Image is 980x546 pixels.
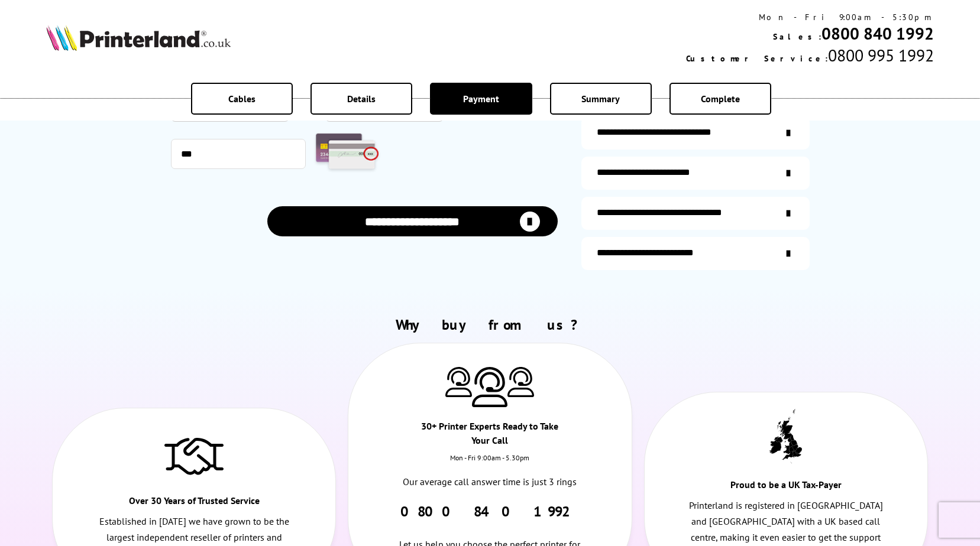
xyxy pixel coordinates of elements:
[581,157,810,190] a: items-arrive
[715,477,856,498] div: Proud to be a UK Tax-Payer
[348,453,631,474] div: Mon - Fri 9:00am - 5.30pm
[400,502,580,521] a: 0800 840 1992
[124,493,265,513] div: Over 30 Years of Trusted Service
[463,93,499,105] span: Payment
[828,44,934,66] span: 0800 995 1992
[164,432,224,479] img: Trusted Service
[686,53,828,64] span: Customer Service:
[507,367,534,397] img: Printer Experts
[419,419,561,453] div: 30+ Printer Experts Ready to Take Your Call
[581,116,810,149] a: additional-ink
[472,367,507,408] img: Printer Experts
[228,93,255,105] span: Cables
[701,93,740,105] span: Complete
[821,22,934,44] a: 0800 840 1992
[46,316,934,334] h2: Why buy from us?
[581,237,810,270] a: secure-website
[46,25,231,51] img: Printerland Logo
[391,474,589,490] p: Our average call answer time is just 3 rings
[581,197,810,230] a: additional-cables
[581,93,620,105] span: Summary
[773,31,821,42] span: Sales:
[347,93,376,105] span: Details
[686,12,934,22] div: Mon - Fri 9:00am - 5:30pm
[769,409,802,463] img: UK tax payer
[445,367,472,397] img: Printer Experts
